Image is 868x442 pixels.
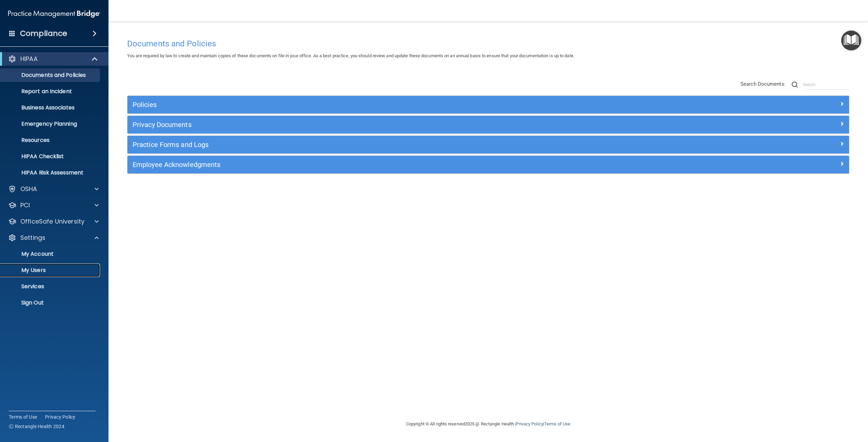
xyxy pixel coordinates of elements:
[8,55,98,63] a: HIPAA
[8,7,100,21] img: PMB logo
[45,414,76,420] a: Privacy Policy
[792,82,798,88] img: ic-search.3b580494.png
[4,267,97,274] p: My Users
[133,121,664,128] h5: Privacy Documents
[8,185,99,193] a: OSHA
[8,234,99,242] a: Settings
[20,185,37,193] p: OSHA
[516,421,543,426] a: Privacy Policy
[133,161,664,168] h5: Employee Acknowledgments
[20,217,84,226] p: OfficeSafe University
[4,169,97,176] p: HIPAA Risk Assessment
[4,104,97,111] p: Business Associates
[841,30,861,50] button: Open Resource Center
[544,421,570,426] a: Terms of Use
[4,72,97,79] p: Documents and Policies
[133,101,664,108] h5: Policies
[4,137,97,144] p: Resources
[20,201,30,209] p: PCI
[741,81,786,87] span: Search Documents:
[4,88,97,95] p: Report an Incident
[133,99,844,110] a: Policies
[133,139,844,150] a: Practice Forms and Logs
[9,414,37,420] a: Terms of Use
[8,201,99,209] a: PCI
[4,153,97,160] p: HIPAA Checklist
[4,299,97,306] p: Sign Out
[803,80,849,90] input: Search
[4,251,97,257] p: My Account
[20,55,38,63] p: HIPAA
[133,119,844,130] a: Privacy Documents
[133,141,664,148] h5: Practice Forms and Logs
[127,39,849,48] h4: Documents and Policies
[364,413,612,435] div: Copyright © All rights reserved 2025 @ Rectangle Health | |
[127,53,574,58] span: You are required by law to create and maintain copies of these documents on file in your office. ...
[4,121,97,127] p: Emergency Planning
[8,217,99,226] a: OfficeSafe University
[4,283,97,290] p: Services
[9,423,64,430] span: Ⓒ Rectangle Health 2024
[20,29,67,38] h4: Compliance
[20,234,45,242] p: Settings
[133,159,844,170] a: Employee Acknowledgments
